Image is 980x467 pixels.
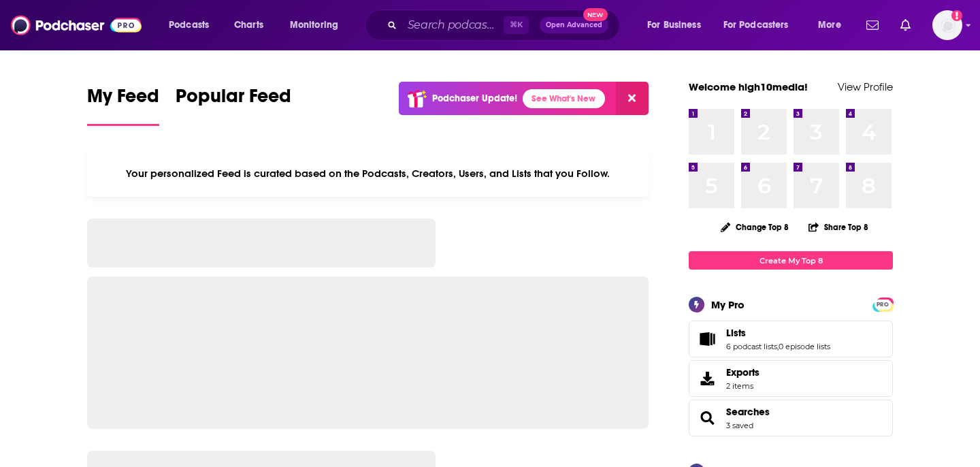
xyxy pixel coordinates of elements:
span: 2 items [726,381,759,391]
button: Share Top 8 [808,214,869,240]
span: Exports [693,369,721,388]
a: See What's New [523,89,605,108]
div: Search podcasts, credits, & more... [378,10,633,41]
button: Show profile menu [932,10,962,40]
span: More [818,16,841,35]
span: PRO [875,300,891,310]
button: Change Top 8 [713,219,797,236]
span: For Podcasters [723,16,789,35]
a: 3 saved [726,421,753,430]
button: open menu [638,14,718,36]
a: 0 episode lists [779,342,830,351]
div: Your personalized Feed is curated based on the Podcasts, Creators, Users, and Lists that you Follow. [87,150,649,197]
svg: Add a profile image [951,10,962,21]
span: Open Advanced [546,22,602,29]
button: open menu [808,14,858,36]
button: open menu [280,14,356,36]
span: Exports [726,366,759,379]
input: Search podcasts, credits, & more... [402,14,504,36]
a: Exports [689,360,893,397]
a: Charts [225,14,272,36]
a: Create My Top 8 [689,251,893,270]
a: Lists [693,329,721,349]
a: Lists [726,327,830,339]
p: Podchaser Update! [432,93,517,104]
span: Searches [689,400,893,436]
button: open menu [715,14,808,36]
span: Lists [726,327,746,339]
span: New [583,8,608,21]
span: My Feed [87,84,159,116]
a: Searches [693,408,721,428]
span: Logged in as high10media [932,10,962,40]
a: Popular Feed [176,84,291,126]
a: PRO [875,299,891,309]
span: For Business [647,16,701,35]
button: open menu [159,14,227,36]
span: Charts [234,16,263,35]
span: Monitoring [290,16,338,35]
span: , [777,342,779,351]
div: My Pro [711,298,745,311]
img: Podchaser - Follow, Share and Rate Podcasts [11,12,142,38]
span: Podcasts [169,16,209,35]
a: Show notifications dropdown [895,14,916,37]
a: 6 podcast lists [726,342,777,351]
button: Open AdvancedNew [540,17,608,33]
span: ⌘ K [504,16,529,34]
a: My Feed [87,84,159,126]
span: Popular Feed [176,84,291,116]
a: Welcome high10media! [689,80,808,93]
a: Searches [726,406,770,418]
span: Lists [689,321,893,357]
a: Show notifications dropdown [861,14,884,37]
img: User Profile [932,10,962,40]
a: View Profile [838,80,893,93]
